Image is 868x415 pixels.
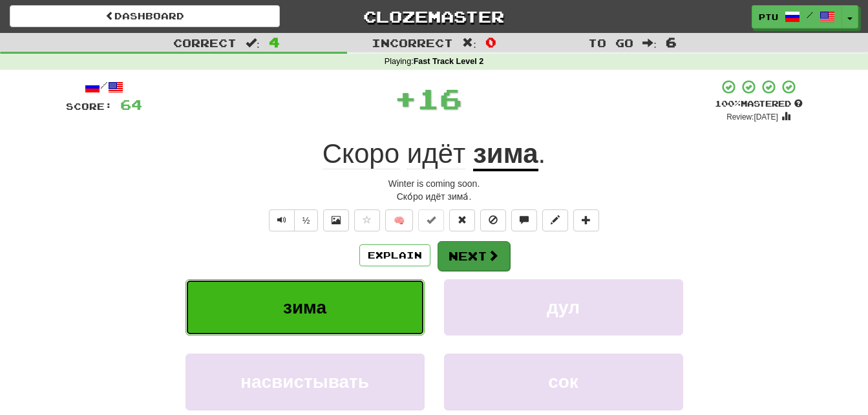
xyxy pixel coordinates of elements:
span: To go [588,36,633,49]
div: Ско́ро идёт зима́. [66,190,803,203]
a: ptu / [752,5,842,28]
button: 🧠 [385,209,413,231]
button: ½ [294,209,319,231]
span: Correct [173,36,237,49]
span: 4 [269,34,280,50]
span: / [807,10,813,19]
div: Mastered [715,98,803,110]
span: : [642,37,657,48]
button: Play sentence audio (ctl+space) [269,209,295,231]
span: + [394,79,417,118]
span: 0 [485,34,496,50]
span: 6 [666,34,677,50]
button: Set this sentence to 100% Mastered (alt+m) [418,209,444,231]
span: ptu [759,11,778,23]
div: Winter is coming soon. [66,177,803,190]
button: зима [185,279,425,335]
strong: Fast Track Level 2 [414,57,484,66]
button: Favorite sentence (alt+f) [354,209,380,231]
div: / [66,79,142,95]
span: Скоро [323,138,399,169]
div: Text-to-speech controls [266,209,319,231]
span: : [462,37,476,48]
button: сок [444,354,683,410]
span: идёт [407,138,466,169]
button: Next [438,241,510,271]
span: Incorrect [372,36,453,49]
a: Clozemaster [299,5,569,28]
button: Explain [359,244,430,266]
u: зима [473,138,538,171]
small: Review: [DATE] [726,112,778,122]
span: . [538,138,546,169]
button: Edit sentence (alt+d) [542,209,568,231]
button: Ignore sentence (alt+i) [480,209,506,231]
button: насвистывать [185,354,425,410]
span: : [246,37,260,48]
span: 64 [120,96,142,112]
button: Add to collection (alt+a) [573,209,599,231]
span: насвистывать [240,372,369,392]
button: Show image (alt+x) [323,209,349,231]
span: 100 % [715,98,741,109]
button: дул [444,279,683,335]
button: Reset to 0% Mastered (alt+r) [449,209,475,231]
span: зима [283,297,326,317]
span: дул [547,297,580,317]
span: сок [548,372,578,392]
button: Discuss sentence (alt+u) [511,209,537,231]
span: 16 [417,82,462,114]
a: Dashboard [10,5,280,27]
span: Score: [66,101,112,112]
